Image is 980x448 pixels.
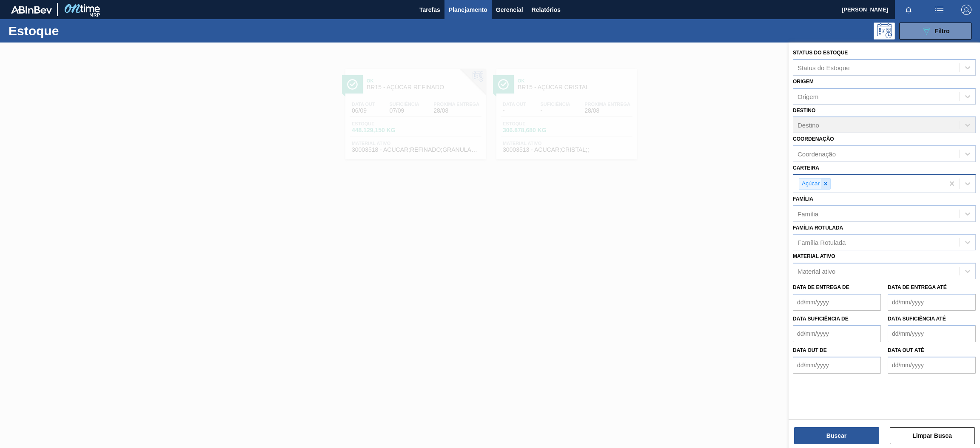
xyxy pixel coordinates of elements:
[793,50,848,56] label: Status do Estoque
[888,294,976,311] input: dd/mm/yyyy
[874,23,895,40] div: Pogramando: nenhum usuário selecionado
[793,284,849,290] label: Data de Entrega de
[888,284,947,290] label: Data de Entrega até
[888,325,976,342] input: dd/mm/yyyy
[793,316,849,322] label: Data suficiência de
[793,253,835,259] label: Material ativo
[793,294,881,311] input: dd/mm/yyyy
[888,347,924,353] label: Data out até
[793,165,819,171] label: Carteira
[798,150,836,158] div: Coordenação
[888,316,946,322] label: Data suficiência até
[793,79,814,85] label: Origem
[799,179,821,189] div: Açúcar
[793,325,881,342] input: dd/mm/yyyy
[899,23,971,40] button: Filtro
[793,225,843,231] label: Família Rotulada
[11,6,52,14] img: TNhmsLtSVTkK8tSr43FrP2fwEKptu5GPRR3wAAAABJRU5ErkJggg==
[798,268,835,275] div: Material ativo
[798,64,850,71] div: Status do Estoque
[9,26,139,36] h1: Estoque
[798,210,818,217] div: Família
[935,28,950,34] span: Filtro
[419,5,440,15] span: Tarefas
[798,239,846,246] div: Família Rotulada
[449,5,487,15] span: Planejamento
[798,93,818,100] div: Origem
[793,347,827,353] label: Data out de
[532,5,561,15] span: Relatórios
[793,357,881,374] input: dd/mm/yyyy
[793,108,815,113] label: Destino
[934,5,944,15] img: userActions
[961,5,971,15] img: Logout
[888,357,976,374] input: dd/mm/yyyy
[793,196,813,202] label: Família
[496,5,523,15] span: Gerencial
[895,4,922,16] button: Notificações
[793,136,834,142] label: Coordenação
